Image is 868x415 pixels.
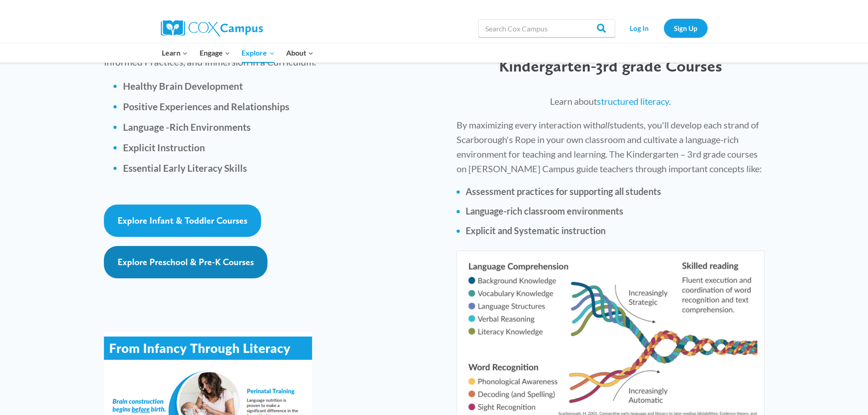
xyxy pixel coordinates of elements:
[104,205,261,237] a: Explore Infant & Toddler Courses
[123,80,243,92] strong: Healthy Brain Development
[466,205,623,216] strong: Language-rich classroom environments
[123,142,205,153] b: Explicit Instruction
[123,162,247,174] b: Essential Early Literacy Skills
[466,186,661,197] strong: Assessment practices for supporting all students
[620,19,708,37] nav: Secondary Navigation
[104,246,267,278] a: Explore Preschool & Pre-K Courses
[118,215,247,226] span: Explore Infant & Toddler Courses
[601,119,610,130] i: all
[194,43,236,62] button: Child menu of Engage
[478,19,615,37] input: Search Cox Campus
[161,20,263,36] img: Cox Campus
[620,19,659,37] a: Log In
[123,101,289,112] b: Positive Experiences and Relationships
[457,94,764,108] p: Learn about
[156,43,319,62] nav: Primary Navigation
[597,96,671,107] a: structured literacy.
[466,225,606,236] strong: Explicit and Systematic instruction
[664,19,708,37] a: Sign Up
[123,121,251,133] b: Language -Rich Environments
[118,256,254,267] span: Explore Preschool & Pre-K Courses
[156,43,194,62] button: Child menu of Learn
[280,43,319,62] button: Child menu of About
[236,43,281,62] button: Child menu of Explore
[499,56,722,76] span: Kindergarten-3rd grade Courses
[457,118,764,176] p: By maximizing every interaction with students, you'll develop each strand of Scarborough's Rope i...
